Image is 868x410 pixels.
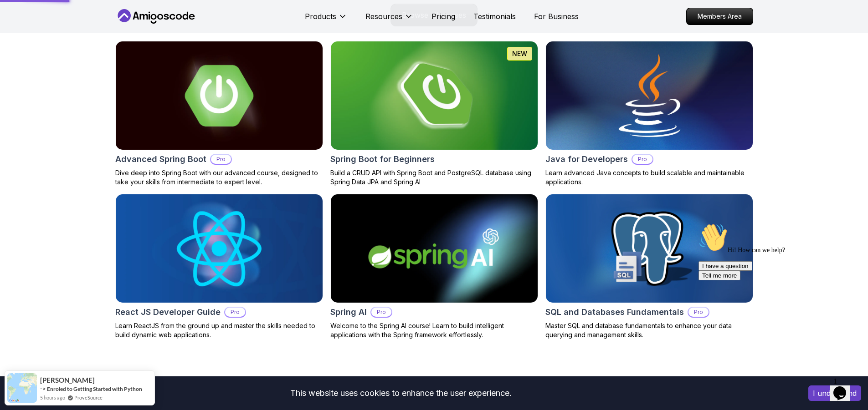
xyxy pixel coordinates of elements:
[115,306,221,319] h2: React JS Developer Guide
[40,394,65,401] span: 5 hours ago
[115,41,323,187] a: Advanced Spring Boot cardAdvanced Spring BootProDive deep into Spring Boot with our advanced cour...
[331,41,538,150] img: Spring Boot for Beginners card
[545,168,753,187] p: Learn advanced Java concepts to build scalable and maintainable applications.
[808,385,861,401] button: Accept cookies
[115,153,206,166] h2: Advanced Spring Boot
[688,308,709,317] p: Pro
[534,11,579,22] a: For Business
[546,41,753,150] img: Java for Developers card
[116,41,323,150] img: Advanced Spring Boot card
[687,8,753,25] p: Members Area
[330,194,538,339] a: Spring AI cardSpring AIProWelcome to the Spring AI course! Learn to build intelligent application...
[305,11,347,29] button: Products
[4,27,90,34] span: Hi! How can we help?
[7,373,37,403] img: provesource social proof notification image
[40,385,46,392] span: ->
[632,155,652,164] p: Pro
[330,41,538,187] a: Spring Boot for Beginners cardNEWSpring Boot for BeginnersBuild a CRUD API with Spring Boot and P...
[545,153,628,166] h2: Java for Developers
[512,49,527,58] p: NEW
[330,321,538,339] p: Welcome to the Spring AI course! Learn to build intelligent applications with the Spring framewor...
[4,42,57,51] button: I have a question
[74,394,103,401] a: ProveSource
[4,4,168,61] div: 👋Hi! How can we help?I have a questionTell me more
[431,11,455,22] a: Pricing
[7,383,795,403] div: This website uses cookies to enhance the user experience.
[116,194,323,303] img: React JS Developer Guide card
[330,306,367,319] h2: Spring AI
[686,8,753,25] a: Members Area
[365,11,413,29] button: Resources
[330,168,538,187] p: Build a CRUD API with Spring Boot and PostgreSQL database using Spring Data JPA and Spring AI
[331,194,538,303] img: Spring AI card
[365,11,402,22] p: Resources
[115,321,323,339] p: Learn ReactJS from the ground up and master the skills needed to build dynamic web applications.
[115,168,323,187] p: Dive deep into Spring Boot with our advanced course, designed to take your skills from intermedia...
[830,374,859,401] iframe: chat widget
[115,194,323,339] a: React JS Developer Guide cardReact JS Developer GuideProLearn ReactJS from the ground up and mast...
[330,153,435,166] h2: Spring Boot for Beginners
[546,194,753,303] img: SQL and Databases Fundamentals card
[4,4,33,33] img: :wave:
[4,51,46,61] button: Tell me more
[211,155,231,164] p: Pro
[305,11,336,22] p: Products
[473,11,516,22] a: Testimonials
[545,321,753,339] p: Master SQL and database fundamentals to enhance your data querying and management skills.
[40,376,95,384] span: [PERSON_NAME]
[47,385,142,392] a: Enroled to Getting Started with Python
[225,308,245,317] p: Pro
[695,219,859,369] iframe: chat widget
[371,308,391,317] p: Pro
[545,194,753,339] a: SQL and Databases Fundamentals cardSQL and Databases FundamentalsProMaster SQL and database funda...
[545,306,684,319] h2: SQL and Databases Fundamentals
[545,41,753,187] a: Java for Developers cardJava for DevelopersProLearn advanced Java concepts to build scalable and ...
